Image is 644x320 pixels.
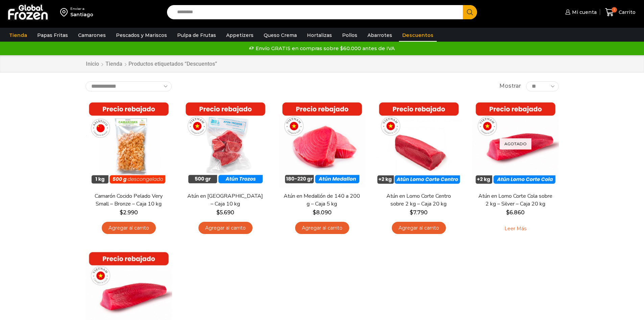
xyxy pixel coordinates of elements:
[313,209,316,216] span: $
[128,61,217,67] h1: Productos etiquetados “Descuentos”
[120,209,123,216] span: $
[120,209,138,216] bdi: 2.990
[612,7,617,13] span: 1
[86,60,217,68] nav: Breadcrumb
[113,29,170,42] a: Pescados y Mariscos
[223,29,257,42] a: Appetizers
[295,222,349,234] a: Agregar al carrito: “Atún en Medallón de 140 a 200 g - Caja 5 kg”
[494,222,537,236] a: Leé más sobre “Atún en Lomo Corte Cola sobre 2 kg - Silver - Caja 20 kg”
[500,138,531,149] p: Agotado
[603,4,637,20] a: 1 Carrito
[399,29,437,42] a: Descuentos
[216,209,220,216] span: $
[364,29,396,42] a: Abarrotes
[570,9,597,16] span: Mi cuenta
[86,60,99,68] a: Inicio
[90,192,167,208] a: Camarón Cocido Pelado Very Small – Bronze – Caja 10 kg
[506,209,509,216] span: $
[313,209,332,216] bdi: 8.090
[283,192,361,208] a: Atún en Medallón de 140 a 200 g – Caja 5 kg
[6,29,30,42] a: Tienda
[70,11,93,18] div: Santiago
[410,209,428,216] bdi: 7.790
[174,29,219,42] a: Pulpa de Frutas
[102,222,156,234] a: Agregar al carrito: “Camarón Cocido Pelado Very Small - Bronze - Caja 10 kg”
[617,9,636,16] span: Carrito
[86,81,172,91] select: Pedido de la tienda
[506,209,525,216] bdi: 6.860
[70,6,93,11] div: Enviar a
[410,209,413,216] span: $
[339,29,361,42] a: Pollos
[564,5,597,19] a: Mi cuenta
[60,6,70,18] img: address-field-icon.svg
[75,29,109,42] a: Camarones
[34,29,71,42] a: Papas Fritas
[186,192,264,208] a: Atún en [GEOGRAPHIC_DATA] – Caja 10 kg
[476,192,554,208] a: Atún en Lomo Corte Cola sobre 2 kg – Silver – Caja 20 kg
[198,222,253,234] a: Agregar al carrito: “Atún en Trozos - Caja 10 kg”
[380,192,457,208] a: Atún en Lomo Corte Centro sobre 2 kg – Caja 20 kg
[105,60,123,68] a: Tienda
[260,29,300,42] a: Queso Crema
[463,5,477,19] button: Search button
[499,82,521,90] span: Mostrar
[304,29,335,42] a: Hortalizas
[216,209,234,216] bdi: 5.690
[392,222,446,234] a: Agregar al carrito: “Atún en Lomo Corte Centro sobre 2 kg - Caja 20 kg”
